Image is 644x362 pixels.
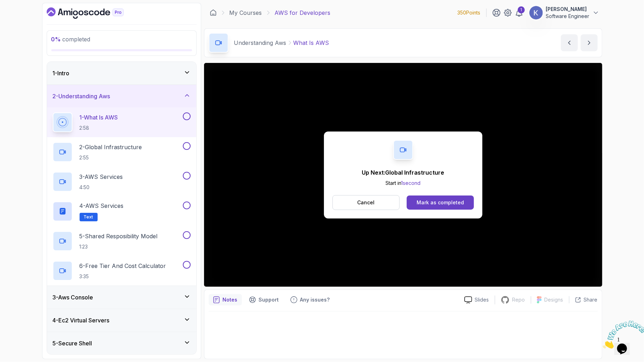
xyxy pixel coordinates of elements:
a: Dashboard [47,7,140,19]
button: Cancel [332,195,400,210]
p: Up Next: Global Infrastructure [362,168,444,177]
button: 1-Intro [47,62,196,84]
button: 2-Global Infrastructure2:55 [53,142,191,162]
div: Mark as completed [417,199,464,206]
p: 2:55 [80,154,142,161]
a: Slides [459,296,495,304]
a: Dashboard [210,9,217,16]
button: notes button [209,294,242,305]
a: 1 [515,8,523,17]
button: Share [569,296,598,303]
span: Text [84,214,93,220]
button: 5-Shared Resposibility Model1:23 [53,231,191,251]
h3: 2 - Understanding Aws [53,92,110,100]
h3: 5 - Secure Shell [53,339,92,348]
p: AWS for Developers [275,8,331,17]
span: 1 [3,3,6,9]
p: 1:23 [80,243,158,250]
span: 0 % [51,36,61,43]
p: Understanding Aws [234,39,286,47]
button: 2-Understanding Aws [47,85,196,107]
p: 4 - AWS Services [80,202,124,210]
p: Support [259,296,279,303]
p: Any issues? [300,296,330,303]
p: Software Engineer [546,13,590,20]
p: Cancel [357,199,375,206]
p: Notes [223,296,238,303]
span: completed [51,36,91,43]
p: 350 Points [458,9,481,16]
p: 2 - Global Infrastructure [80,143,142,151]
p: 4:50 [80,184,123,191]
p: 1 - What Is AWS [80,113,118,122]
div: 1 [518,6,525,13]
img: user profile image [529,6,543,19]
p: 5 - Shared Resposibility Model [80,232,158,240]
button: Feedback button [286,294,334,305]
p: What Is AWS [294,39,329,47]
p: 6 - Free Tier And Cost Calculator [80,262,166,270]
p: [PERSON_NAME] [546,6,590,13]
iframe: chat widget [600,318,644,351]
h3: 3 - Aws Console [53,293,93,302]
button: 4-Ec2 Virtual Servers [47,309,196,332]
button: user profile image[PERSON_NAME]Software Engineer [529,6,599,20]
button: Mark as completed [407,195,474,210]
h3: 1 - Intro [53,69,70,77]
a: My Courses [230,8,262,17]
button: 1-What Is AWS2:58 [53,112,191,132]
button: next content [581,34,598,51]
button: 3-Aws Console [47,286,196,309]
button: 4-AWS ServicesText [53,202,191,221]
button: previous content [561,34,578,51]
p: Share [584,296,598,303]
p: Slides [475,296,489,303]
iframe: 2 - What is AWS [204,63,602,287]
p: Repo [512,296,525,303]
h3: 4 - Ec2 Virtual Servers [53,316,110,325]
button: 5-Secure Shell [47,332,196,355]
button: 6-Free Tier And Cost Calculator3:35 [53,261,191,281]
p: Start in [362,180,444,187]
button: 3-AWS Services4:50 [53,172,191,192]
p: Designs [545,296,563,303]
button: Support button [245,294,283,305]
span: 1 second [401,180,420,186]
p: 2:58 [80,124,118,132]
p: 3:35 [80,273,166,280]
p: 3 - AWS Services [80,173,123,181]
img: Chat attention grabber [3,3,47,31]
